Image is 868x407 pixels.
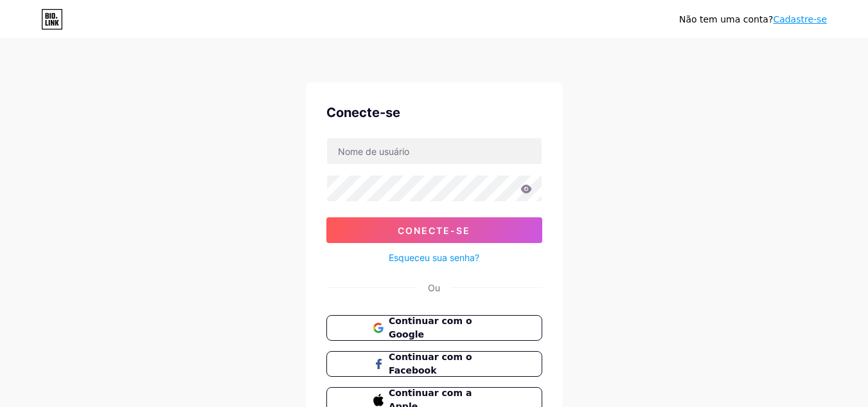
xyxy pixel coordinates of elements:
font: Conecte-se [326,105,400,120]
font: Não tem uma conta? [679,14,773,24]
a: Esqueceu sua senha? [389,251,479,264]
a: Cadastre-se [773,14,827,24]
font: Continuar com o Facebook [389,352,472,375]
button: Conecte-se [326,217,542,243]
font: Esqueceu sua senha? [389,252,479,263]
font: Ou [428,282,440,293]
font: Conecte-se [398,225,470,236]
input: Nome de usuário [327,138,542,164]
button: Continuar com o Facebook [326,351,542,377]
font: Continuar com o Google [389,316,472,339]
button: Continuar com o Google [326,315,542,341]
